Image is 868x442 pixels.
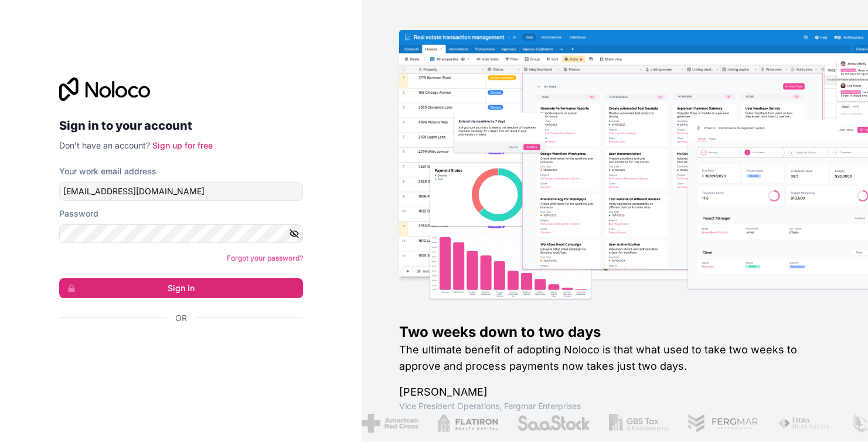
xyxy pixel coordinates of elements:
span: Don't have an account? [59,140,150,150]
input: Password [59,224,303,243]
span: Or [175,312,187,324]
h1: Vice President Operations , Fergmar Enterprises [399,400,830,412]
img: /assets/flatiron-C8eUkumj.png [437,414,498,433]
h2: Sign in to your account [59,115,303,136]
h2: The ultimate benefit of adopting Noloco is that what used to take two weeks to approve and proces... [399,342,830,374]
img: /assets/gbstax-C-GtDUiK.png [609,414,669,433]
input: Email address [59,182,303,201]
img: /assets/saastock-C6Zbiodz.png [517,414,591,433]
h1: [PERSON_NAME] [399,384,830,400]
img: /assets/fiera-fwj2N5v4.png [778,414,833,433]
button: Sign in [59,278,303,298]
a: Forgot your password? [227,254,303,262]
h1: Two weeks down to two days [399,323,830,342]
img: /assets/fergmar-CudnrXN5.png [687,414,759,433]
a: Sign up for free [152,140,213,150]
img: /assets/american-red-cross-BAupjrZR.png [362,414,418,433]
label: Password [59,208,98,220]
label: Your work email address [59,166,156,177]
